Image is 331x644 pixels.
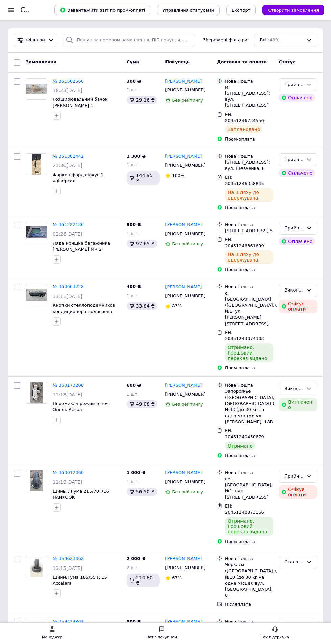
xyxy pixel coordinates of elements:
[127,96,157,104] div: 29.16 ₴
[26,289,47,301] img: Фото товару
[284,385,304,392] div: Виконано
[172,402,203,407] span: Без рейтингу
[26,37,45,43] span: Фільтри
[232,8,251,13] span: Експорт
[53,154,84,159] a: № 361362442
[127,488,157,496] div: 56.50 ₴
[127,293,139,298] span: 1 шт.
[53,284,84,289] a: № 360663228
[284,81,304,88] div: Прийнято
[268,37,280,42] span: (489)
[164,229,206,238] div: [PHONE_NUMBER]
[165,222,202,228] a: [PERSON_NAME]
[127,59,139,64] span: Cума
[164,478,206,486] div: [PHONE_NUMBER]
[279,300,317,313] div: Очікує оплати
[279,398,317,411] div: Виплачено
[53,619,84,624] a: № 359424861
[165,153,202,160] a: [PERSON_NAME]
[32,154,42,175] img: Фото товару
[225,228,273,234] div: [STREET_ADDRESS] 5
[53,489,109,500] a: Шины / Гума 215/70 R16 HANKOOK
[262,5,324,15] button: Створити замовлення
[63,34,195,47] input: Пошук за номером замовлення, ПІБ покупця, номером телефону, Email, номером накладної
[127,302,157,310] div: 33.84 ₴
[284,225,304,232] div: Прийнято
[30,470,42,491] img: Фото товару
[53,97,108,108] a: Розширювальний бачок [PERSON_NAME] 1
[127,87,139,92] span: 1 шт.
[165,78,202,85] a: [PERSON_NAME]
[225,330,264,341] span: ЕН: 20451243074303
[53,172,103,184] a: Фаркоп форд фокус 1 універсал
[225,250,273,264] div: На шляху до одержувача
[53,241,110,252] a: Ляда кришка багажника [PERSON_NAME] МК 2
[127,154,146,159] span: 1 300 ₴
[165,59,190,64] span: Покупець
[279,485,317,499] div: Очікує оплати
[127,240,157,248] div: 97.65 ₴
[162,8,214,13] span: Управління статусами
[225,382,273,388] div: Нова Пошта
[256,7,324,12] a: Створити замовлення
[225,562,273,599] div: Черкаси ([GEOGRAPHIC_DATA].), №10 (до 30 кг на одне місце): вул. [GEOGRAPHIC_DATA], 8
[284,622,304,629] div: Скасовано
[225,125,263,133] div: Заплановано
[53,479,82,485] span: 11:19[DATE]
[225,453,273,459] div: Пром-оплата
[157,5,220,15] button: Управління статусами
[279,94,315,102] div: Оплачено
[30,382,42,403] img: Фото товару
[225,290,273,327] div: с. [GEOGRAPHIC_DATA] ([GEOGRAPHIC_DATA].), №1: ул. [PERSON_NAME][STREET_ADDRESS]
[53,163,82,168] span: 21:30[DATE]
[53,303,115,320] span: Кнопки стеклоподемников кондиционера подогрева гольф 3
[127,470,146,475] span: 1 000 ₴
[127,392,139,397] span: 1 шт.
[172,241,203,246] span: Без рейтингу
[225,159,273,172] div: [STREET_ADDRESS]: вул. Шевченка, 8
[26,382,47,404] a: Фото товару
[225,388,273,425] div: Запорожье ([GEOGRAPHIC_DATA], [GEOGRAPHIC_DATA].), №43 (до 30 кг на одно место): ул. [PERSON_NAME...
[53,294,82,299] span: 13:11[DATE]
[225,470,273,476] div: Нова Пошта
[127,162,139,167] span: 1 шт.
[165,470,202,476] a: [PERSON_NAME]
[261,634,289,641] div: Тех підтримка
[42,634,62,641] div: Менеджер
[165,382,202,389] a: [PERSON_NAME]
[20,6,89,14] h1: Список замовлень
[127,479,139,484] span: 1 шт.
[225,222,273,228] div: Нова Пошта
[226,5,256,15] button: Експорт
[127,382,141,388] span: 600 ₴
[225,517,273,536] div: Отримано. Грошовий переказ видано
[26,84,47,94] img: Фото товару
[225,556,273,562] div: Нова Пошта
[225,112,264,123] span: ЕН: 20451246734556
[225,476,273,500] div: смт. [GEOGRAPHIC_DATA], №1: вул. [STREET_ADDRESS]
[172,575,182,580] span: 67%
[53,575,107,586] span: Шини/Гума 185/55 R 15 Acceiera
[165,619,202,625] a: [PERSON_NAME]
[164,86,206,94] div: [PHONE_NUMBER]
[164,563,206,572] div: [PHONE_NUMBER]
[53,382,84,388] a: № 360173208
[26,153,47,175] a: Фото товару
[127,565,139,570] span: 2 шт.
[172,489,203,494] span: Без рейтингу
[279,59,296,64] span: Статус
[164,390,206,399] div: [PHONE_NUMBER]
[225,78,273,84] div: Нова Пошта
[53,222,84,227] a: № 361222136
[127,222,141,227] span: 900 ₴
[225,539,273,545] div: Пром-оплата
[225,153,273,159] div: Нова Пошта
[225,205,273,211] div: Пром-оплата
[30,556,42,577] img: Фото товару
[225,284,273,290] div: Нова Пошта
[127,556,146,561] span: 2 000 ₴
[225,503,264,515] span: ЕН: 20451240373166
[165,284,202,290] a: [PERSON_NAME]
[172,303,182,308] span: 83%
